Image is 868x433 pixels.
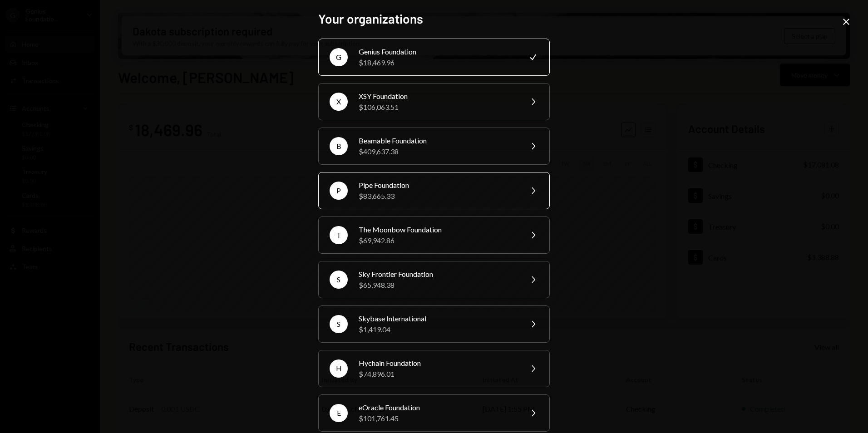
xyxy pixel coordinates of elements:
button: TThe Moonbow Foundation$69,942.86 [318,216,550,254]
div: $69,942.86 [359,235,517,246]
div: E [330,404,348,422]
button: HHychain Foundation$74,896.01 [318,350,550,387]
div: XSY Foundation [359,91,517,102]
div: Beamable Foundation [359,135,517,146]
div: $106,063.51 [359,102,517,113]
div: P [330,182,348,200]
div: Skybase International [359,313,517,324]
div: $1,419.04 [359,324,517,335]
div: Sky Frontier Foundation [359,269,517,280]
button: SSkybase International$1,419.04 [318,305,550,343]
button: PPipe Foundation$83,665.33 [318,172,550,209]
div: T [330,226,348,244]
h2: Your organizations [318,10,550,28]
button: BBeamable Foundation$409,637.38 [318,128,550,165]
div: Pipe Foundation [359,180,517,191]
div: $74,896.01 [359,369,517,379]
div: $409,637.38 [359,146,517,157]
div: $101,761.45 [359,413,517,424]
button: EeOracle Foundation$101,761.45 [318,394,550,432]
div: Hychain Foundation [359,358,517,369]
div: S [330,315,348,333]
div: The Moonbow Foundation [359,224,517,235]
div: Genius Foundation [359,46,517,57]
button: GGenius Foundation$18,469.96 [318,39,550,76]
div: X [330,93,348,111]
div: $18,469.96 [359,57,517,68]
div: G [330,48,348,66]
div: B [330,137,348,155]
div: $65,948.38 [359,280,517,290]
button: SSky Frontier Foundation$65,948.38 [318,261,550,298]
div: H [330,359,348,378]
button: XXSY Foundation$106,063.51 [318,83,550,120]
div: S [330,271,348,289]
div: $83,665.33 [359,191,517,202]
div: eOracle Foundation [359,402,517,413]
